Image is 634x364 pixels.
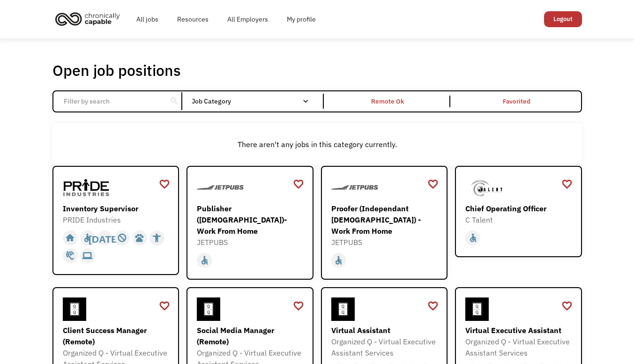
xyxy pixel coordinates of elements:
div: hearing [65,249,75,263]
div: home [65,231,75,245]
h1: Open job positions [52,61,181,80]
a: PRIDE IndustriesInventory SupervisorPRIDE Industrieshomeaccessible[DATE]not_interestedpetsaccessi... [52,166,179,275]
img: JETPUBS [331,176,378,200]
div: accessible [82,231,92,245]
div: Job Category [192,94,318,109]
div: accessible [334,253,343,267]
div: accessibility [152,231,162,245]
div: Organized Q - Virtual Executive Assistant Services [331,336,440,358]
div: Social Media Manager (Remote) [197,325,306,347]
a: favorite_border [293,177,304,191]
div: accessible [200,253,209,267]
a: favorite_border [427,299,439,313]
a: Resources [168,4,218,34]
a: All Employers [218,4,277,34]
a: favorite_border [561,177,573,191]
img: Organized Q - Virtual Executive Assistant Services [63,297,86,321]
div: Virtual Assistant [331,325,440,336]
a: C TalentChief Operating OfficerC Talentaccessible [455,166,582,258]
a: home [52,8,127,29]
img: Organized Q - Virtual Executive Assistant Services [331,297,355,321]
img: C Talent [465,176,512,200]
div: Remote Ok [371,96,404,107]
a: Favorited [452,91,581,111]
a: favorite_border [159,177,170,191]
div: pets [134,231,144,245]
form: Email Form [52,90,582,112]
img: Chronically Capable logo [52,8,123,29]
div: PRIDE Industries [63,214,172,225]
div: computer [82,249,92,263]
a: My profile [277,4,325,34]
img: Organized Q - Virtual Executive Assistant Services [197,297,220,321]
a: favorite_border [293,299,304,313]
a: JETPUBSProofer (Independant [DEMOGRAPHIC_DATA]) - Work From HomeJETPUBSaccessible [321,166,448,280]
div: Inventory Supervisor [63,203,172,214]
div: search [170,94,179,108]
a: favorite_border [427,177,439,191]
div: Client Success Manager (Remote) [63,325,172,347]
div: accessible [468,231,478,245]
div: JETPUBS [331,237,440,248]
div: Proofer (Independant [DEMOGRAPHIC_DATA]) - Work From Home [331,203,440,237]
a: Logout [544,11,582,27]
div: JETPUBS [197,237,306,248]
img: JETPUBS [197,176,244,200]
div: [DATE] [89,231,121,245]
div: C Talent [465,214,574,225]
div: Virtual Executive Assistant [465,325,574,336]
div: Chief Operating Officer [465,203,574,214]
a: JETPUBSPublisher ([DEMOGRAPHIC_DATA])- Work From HomeJETPUBSaccessible [186,166,313,280]
div: Organized Q - Virtual Executive Assistant Services [465,336,574,358]
img: PRIDE Industries [63,176,110,200]
div: Publisher ([DEMOGRAPHIC_DATA])- Work From Home [197,203,306,237]
div: not_interested [117,231,127,245]
a: Remote Ok [324,91,452,111]
img: Organized Q - Virtual Executive Assistant Services [465,297,489,321]
a: favorite_border [159,299,170,313]
div: There aren't any jobs in this category currently. [57,139,577,150]
a: All jobs [127,4,168,34]
input: Filter by search [58,92,163,110]
a: favorite_border [561,299,573,313]
div: Job Category [192,98,318,104]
